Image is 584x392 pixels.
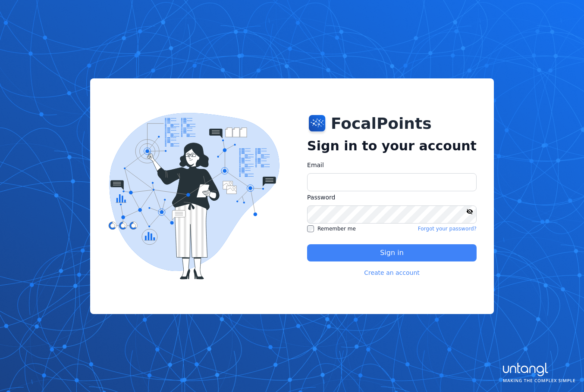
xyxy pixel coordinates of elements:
[331,115,432,132] h1: FocalPoints
[307,225,314,232] input: Remember me
[307,138,477,154] h2: Sign in to your account
[307,225,356,232] label: Remember me
[418,225,477,232] a: Forgot your password?
[307,244,477,261] button: Sign in
[307,193,477,202] label: Password
[364,268,420,277] a: Create an account
[307,161,477,170] label: Email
